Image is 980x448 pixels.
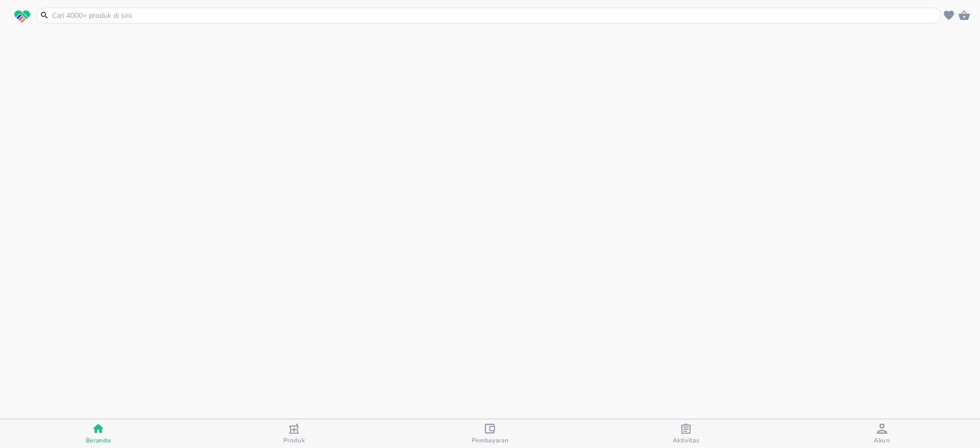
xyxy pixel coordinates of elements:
input: Cari 4000+ produk di sini [51,10,939,21]
span: Beranda [86,436,111,444]
button: Produk [196,419,392,448]
span: Produk [283,436,305,444]
button: Aktivitas [588,419,784,448]
button: Pembayaran [392,419,588,448]
span: Akun [874,436,890,444]
button: Akun [784,419,980,448]
img: logo_swiperx_s.bd005f3b.svg [14,10,30,23]
span: Aktivitas [673,436,700,444]
span: Pembayaran [472,436,509,444]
